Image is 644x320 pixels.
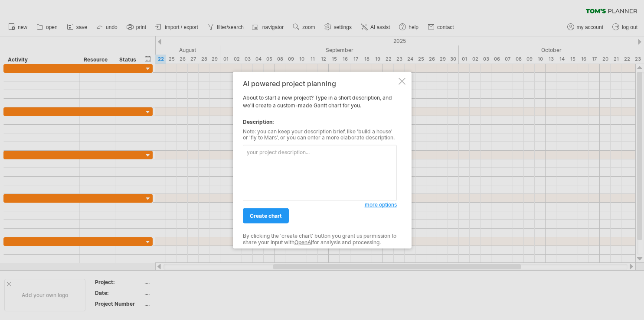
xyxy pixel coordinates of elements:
a: create chart [243,208,289,223]
span: more options [365,201,397,208]
div: Description: [243,118,397,126]
span: create chart [250,213,282,219]
div: By clicking the 'create chart' button you grant us permission to share your input with for analys... [243,233,397,246]
div: AI powered project planning [243,79,397,87]
div: Note: you can keep your description brief, like 'build a house' or 'fly to Mars', or you can ente... [243,128,397,141]
a: more options [365,201,397,209]
div: About to start a new project? Type in a short description, and we'll create a custom-made Gantt c... [243,79,397,241]
a: OpenAI [294,239,312,245]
